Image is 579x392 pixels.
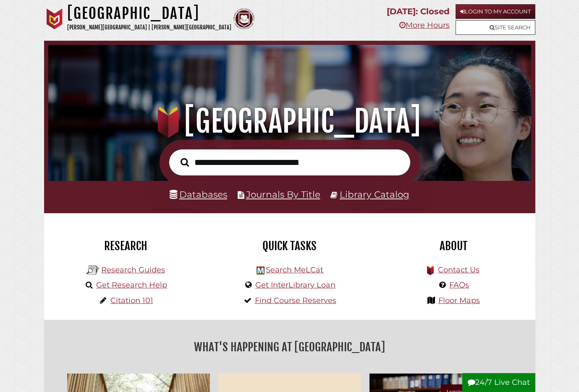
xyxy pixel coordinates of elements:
a: Get InterLibrary Loan [255,280,335,290]
a: More Hours [399,21,450,30]
img: Calvin Theological Seminary [233,8,254,29]
p: [DATE]: Closed [387,4,450,19]
h1: [GEOGRAPHIC_DATA] [67,4,231,23]
a: Site Search [456,20,535,35]
a: Journals By Title [246,189,320,200]
a: Find Course Reserves [255,296,336,305]
h2: About [378,239,529,253]
a: Get Research Help [96,280,167,290]
a: Floor Maps [438,296,480,305]
h2: What's Happening at [GEOGRAPHIC_DATA] [50,337,529,357]
a: Citation 101 [110,296,153,305]
img: Calvin University [44,8,65,29]
a: Databases [170,189,227,200]
p: [PERSON_NAME][GEOGRAPHIC_DATA] | [PERSON_NAME][GEOGRAPHIC_DATA] [67,23,231,32]
button: Search [176,156,193,169]
h2: Quick Tasks [214,239,365,253]
h2: Research [50,239,202,253]
a: Login to My Account [456,4,535,19]
i: Search [181,157,189,167]
a: Research Guides [101,265,165,274]
a: Library Catalog [340,189,409,200]
img: Hekman Library Logo [257,267,265,274]
a: FAQs [449,280,469,290]
a: Search MeLCat [266,265,323,274]
img: Hekman Library Logo [86,264,99,277]
h1: [GEOGRAPHIC_DATA] [57,103,522,140]
a: Contact Us [438,265,479,274]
